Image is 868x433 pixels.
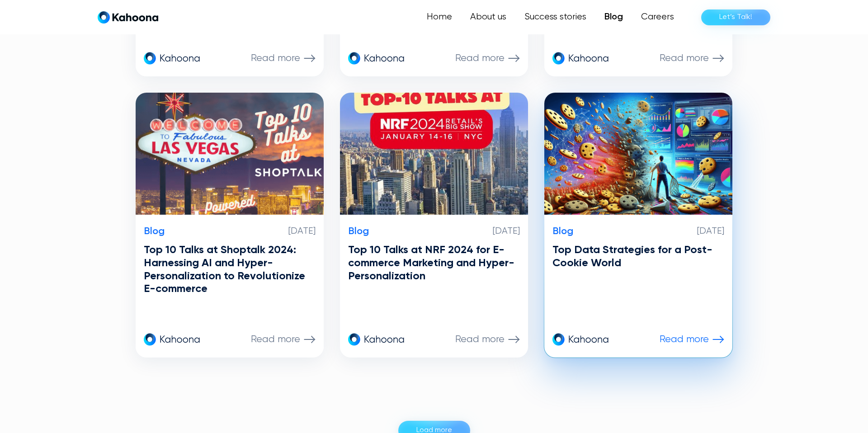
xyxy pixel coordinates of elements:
img: kahoona [144,51,201,66]
p: Read more [251,52,300,64]
img: kahoona [144,332,201,347]
img: kahoona [348,51,405,66]
a: Blog[DATE]Top 10 Talks at NRF 2024 for E-commerce Marketing and Hyper-PersonalizationkahoonaRead ... [340,93,528,358]
div: Let’s Talk! [719,10,752,24]
a: Blog[DATE]Top Data Strategies for a Post-Cookie WorldkahoonaRead more [544,93,732,358]
p: [DATE] [493,226,520,237]
a: Blog[DATE]Top 10 Talks at Shoptalk 2024: Harnessing AI and Hyper-Personalization to Revolutionize... [136,93,324,358]
h3: Top 10 Talks at NRF 2024 for E-commerce Marketing and Hyper-Personalization [348,244,520,282]
p: Read more [455,52,505,64]
p: [DATE] [697,226,724,237]
a: Careers [632,8,683,26]
img: kahoona [348,332,405,347]
p: Blog [348,226,369,237]
p: Read more [660,52,709,64]
p: [DATE] [288,226,316,237]
a: About us [461,8,515,26]
a: Let’s Talk! [701,9,770,25]
p: Blog [552,226,573,237]
p: Read more [660,334,709,345]
p: Read more [455,334,505,345]
a: Home [418,8,461,26]
img: kahoona [552,332,609,347]
h3: Top 10 Talks at Shoptalk 2024: Harnessing AI and Hyper-Personalization to Revolutionize E-commerce [144,244,316,296]
h3: Top Data Strategies for a Post-Cookie World [552,244,724,270]
p: Read more [251,334,300,345]
p: Blog [144,226,165,237]
img: kahoona [552,51,609,66]
a: Blog [595,8,632,26]
a: home [98,11,158,24]
a: Success stories [515,8,595,26]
